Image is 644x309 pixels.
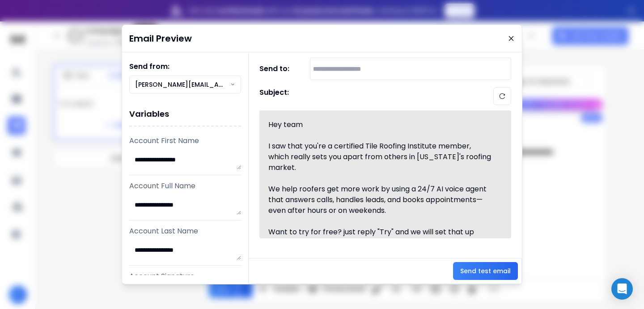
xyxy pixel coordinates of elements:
button: Send test email [453,262,518,280]
p: Account First Name [129,135,241,146]
div: We help roofers get more work by using a 24/7 AI voice agent that answers calls, handles leads, a... [268,184,492,280]
h1: Email Preview [129,32,192,45]
h1: Subject: [259,87,289,105]
h1: Send to: [259,63,295,74]
p: [PERSON_NAME][EMAIL_ADDRESS][DOMAIN_NAME] [135,80,230,89]
p: Account Last Name [129,226,241,237]
div: Open Intercom Messenger [611,278,633,300]
h1: Send from: [129,61,241,72]
p: Account Signature [129,271,241,282]
div: Hey team I saw that you're a certified Tile Roofing Institute member, which really sets you apart... [268,119,492,184]
h1: Variables [129,102,241,127]
p: Account Full Name [129,181,241,191]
